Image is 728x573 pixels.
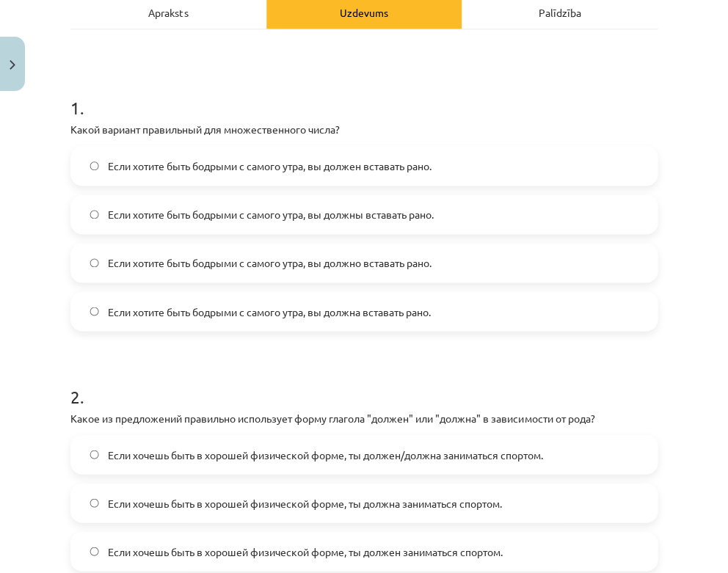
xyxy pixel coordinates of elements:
[108,304,431,319] span: Если хотите быть бодрыми с самого утра, вы должна вставать рано.
[90,547,99,556] input: Если хочешь быть в хорошей физической форме, ты должен заниматься спортом.
[90,307,99,316] input: Если хотите быть бодрыми с самого утра, вы должна вставать рано.
[108,495,502,511] span: Если хочешь быть в хорошей физической форме, ты должна заниматься спортом.
[90,450,99,459] input: Если хочешь быть в хорошей физической форме, ты должен/должна заниматься спортом.
[70,360,658,406] h1: 2 .
[70,410,658,426] p: Какое из предложений правильно использует форму глагола "должен" или "должна" в зависимости от рода?
[70,122,658,137] p: Какой вариант правильный для множественного числа?
[108,255,432,271] span: Если хотите быть бодрыми с самого утра, вы должно вставать рано.
[108,207,434,222] span: Если хотите быть бодрыми с самого утра, вы должны вставать рано.
[90,498,99,508] input: Если хочешь быть в хорошей физической форме, ты должна заниматься спортом.
[90,161,99,171] input: Если хотите быть бодрыми с самого утра, вы должен вставать рано.
[108,544,503,559] span: Если хочешь быть в хорошей физической форме, ты должен заниматься спортом.
[108,447,543,462] span: Если хочешь быть в хорошей физической форме, ты должен/должна заниматься спортом.
[90,258,99,268] input: Если хотите быть бодрыми с самого утра, вы должно вставать рано.
[10,60,15,70] img: icon-close-lesson-0947bae3869378f0d4975bcd49f059093ad1ed9edebbc8119c70593378902aed.svg
[90,210,99,219] input: Если хотите быть бодрыми с самого утра, вы должны вставать рано.
[70,72,658,117] h1: 1 .
[108,158,432,174] span: Если хотите быть бодрыми с самого утра, вы должен вставать рано.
